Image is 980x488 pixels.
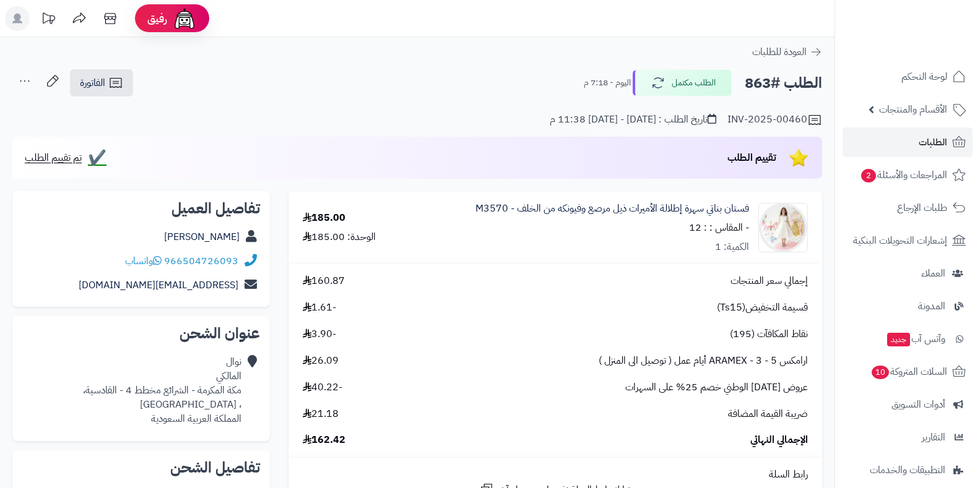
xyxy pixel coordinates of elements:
a: واتساب [125,254,162,268]
span: ارامكس ARAMEX - 3 - 5 أيام عمل ( توصيل الى المنزل ) [599,354,808,368]
a: السلات المتروكة10 [843,357,973,387]
span: قسيمة التخفيض(Ts15) [717,301,808,315]
h2: تفاصيل الشحن [22,460,260,475]
span: طلبات الإرجاع [897,199,947,216]
span: جديد [887,333,910,346]
a: الطلبات [843,127,973,157]
div: نوال المالكي مكة المكرمة - الشرائع مخطط 4 - القادسية، ، [GEOGRAPHIC_DATA] المملكة العربية السعودية [83,355,241,426]
span: إجمالي سعر المنتجات [731,274,808,288]
a: فستان بناتي سهرة إطلالة الأميرات ذيل مرصع وفيونكه من الخلف - M3570 [475,202,749,216]
span: العودة للطلبات [752,45,807,59]
span: لوحة التحكم [901,68,947,85]
small: - المقاس : : 12 [689,220,749,235]
span: رفيق [147,11,167,26]
a: طلبات الإرجاع [843,193,973,223]
span: ✔️ [88,150,106,165]
div: INV-2025-00460 [727,113,822,127]
span: -40.22 [303,380,342,395]
a: لوحة التحكم [843,62,973,92]
span: الإجمالي النهائي [750,433,808,447]
div: 185.00 [303,211,345,225]
a: التطبيقات والخدمات [843,455,973,485]
span: وآتس آب [886,330,945,348]
span: أدوات التسويق [891,396,945,413]
a: وآتس آبجديد [843,324,973,354]
span: 21.18 [303,407,339,421]
a: [EMAIL_ADDRESS][DOMAIN_NAME] [79,278,238,293]
a: المدونة [843,291,973,321]
span: 10 [872,366,889,379]
img: 1750176978-IMG_7401-90x90.jpeg [759,203,807,252]
a: التقارير [843,422,973,452]
span: ضريبة القيمة المضافة [728,407,808,421]
span: نقاط المكافآت (195) [730,327,808,341]
a: ✔️ تم تقييم الطلب [25,150,106,165]
span: 160.87 [303,274,345,288]
small: اليوم - 7:18 م [584,77,631,89]
img: ai-face.png [172,6,197,31]
span: التقارير [922,429,945,446]
a: العودة للطلبات [752,45,822,59]
a: أدوات التسويق [843,390,973,419]
a: [PERSON_NAME] [164,229,240,244]
span: تقييم الطلب [727,150,776,165]
button: الطلب مكتمل [633,70,732,96]
span: تم تقييم الطلب [25,150,82,165]
h2: تفاصيل العميل [22,201,260,216]
span: -1.61 [303,301,336,315]
div: تاريخ الطلب : [DATE] - [DATE] 11:38 م [550,113,716,127]
a: العملاء [843,259,973,288]
span: السلات المتروكة [870,363,947,380]
span: 162.42 [303,433,345,447]
a: المراجعات والأسئلة2 [843,160,973,190]
a: تحديثات المنصة [33,6,64,34]
span: الطلبات [919,134,947,151]
span: التطبيقات والخدمات [870,461,945,479]
span: -3.90 [303,327,336,341]
a: الفاتورة [70,69,133,96]
span: 2 [861,169,876,182]
div: رابط السلة [293,468,817,482]
span: إشعارات التحويلات البنكية [853,232,947,249]
span: عروض [DATE] الوطني خصم 25% على السهرات [625,380,808,395]
a: إشعارات التحويلات البنكية [843,226,973,255]
a: 966504726093 [164,254,238,268]
span: المدونة [918,298,945,315]
span: الفاتورة [80,75,105,90]
span: المراجعات والأسئلة [860,166,947,184]
span: الأقسام والمنتجات [879,101,947,118]
h2: الطلب #863 [745,71,822,96]
span: 26.09 [303,354,339,368]
h2: عنوان الشحن [22,326,260,341]
span: العملاء [921,265,945,282]
div: الكمية: 1 [715,240,749,254]
div: الوحدة: 185.00 [303,230,376,244]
